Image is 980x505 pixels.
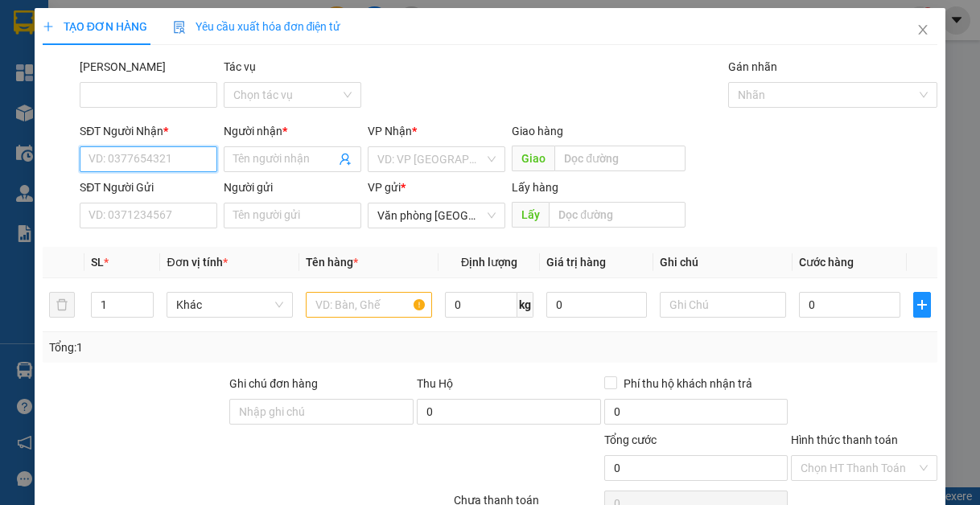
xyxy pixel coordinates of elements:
[517,292,533,318] span: kg
[549,202,686,228] input: Dọc đường
[306,256,358,269] span: Tên hàng
[49,292,75,318] button: delete
[512,146,554,171] span: Giao
[224,60,256,73] label: Tác vụ
[229,377,318,390] label: Ghi chú đơn hàng
[49,339,380,356] div: Tổng: 1
[173,20,341,33] span: Yêu cầu xuất hóa đơn điện tử
[173,21,186,34] img: icon
[368,179,505,196] div: VP gửi
[306,292,432,318] input: VD: Bàn, Ghế
[417,377,453,390] span: Thu Hộ
[791,433,898,446] label: Hình thức thanh toán
[80,179,217,196] div: SĐT Người Gửi
[43,21,54,32] span: plus
[512,202,549,228] span: Lấy
[554,146,686,171] input: Dọc đường
[728,60,777,73] label: Gán nhãn
[546,292,647,318] input: 0
[660,292,786,318] input: Ghi Chú
[617,375,759,392] span: Phí thu hộ khách nhận trả
[167,256,227,269] span: Đơn vị tính
[512,125,563,138] span: Giao hàng
[546,256,606,269] span: Giá trị hàng
[224,122,361,140] div: Người nhận
[339,153,352,166] span: user-add
[914,298,931,311] span: plus
[91,256,104,269] span: SL
[653,247,793,278] th: Ghi chú
[377,203,496,228] span: Văn phòng Tân Kỳ
[916,23,929,36] span: close
[368,125,412,138] span: VP Nhận
[900,8,945,53] button: Close
[512,181,558,194] span: Lấy hàng
[229,399,414,425] input: Ghi chú đơn hàng
[43,20,147,33] span: TẠO ĐƠN HÀNG
[80,82,217,108] input: Mã ĐH
[176,293,283,317] span: Khác
[80,122,217,140] div: SĐT Người Nhận
[461,256,517,269] span: Định lượng
[80,60,166,73] label: Mã ĐH
[604,433,657,446] span: Tổng cước
[913,292,932,318] button: plus
[799,256,854,269] span: Cước hàng
[224,179,361,196] div: Người gửi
